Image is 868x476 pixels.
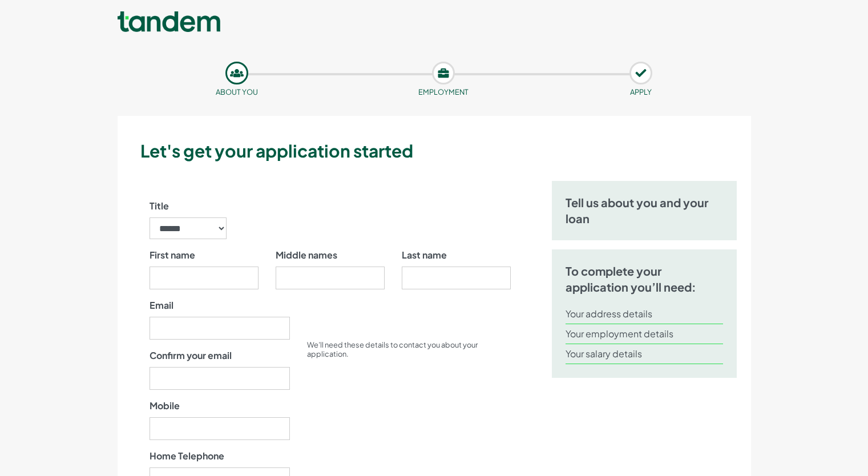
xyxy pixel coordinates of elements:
[140,139,746,163] h3: Let's get your application started
[150,399,180,413] label: Mobile
[630,87,652,96] small: APPLY
[276,248,337,262] label: Middle names
[402,248,447,262] label: Last name
[150,298,173,312] label: Email
[150,449,224,463] label: Home Telephone
[307,340,478,358] small: We’ll need these details to contact you about your application.
[566,324,724,344] li: Your employment details
[566,344,724,364] li: Your salary details
[150,199,169,213] label: Title
[418,87,469,96] small: Employment
[150,248,195,262] label: First name
[566,304,724,324] li: Your address details
[566,195,724,227] h5: Tell us about you and your loan
[150,349,232,362] label: Confirm your email
[216,87,258,96] small: About you
[566,263,724,295] h5: To complete your application you’ll need:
